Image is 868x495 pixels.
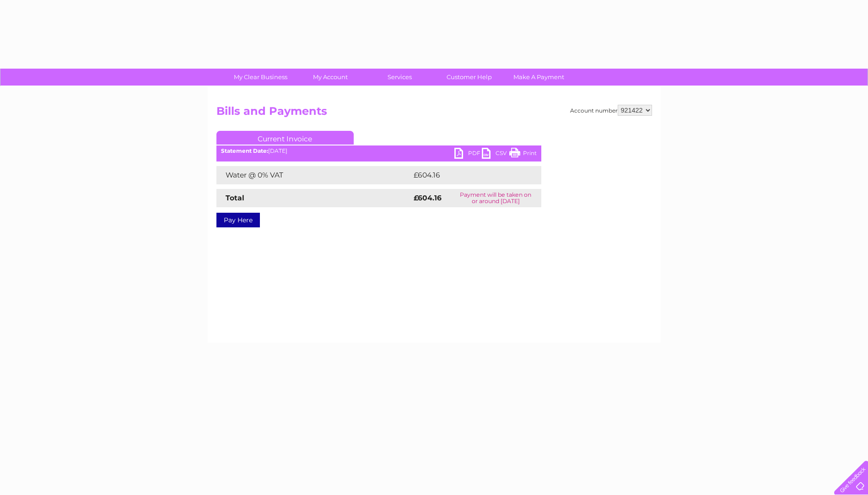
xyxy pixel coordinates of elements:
[570,105,652,116] div: Account number
[216,105,652,122] h2: Bills and Payments
[216,166,411,184] td: Water @ 0% VAT
[216,131,354,145] a: Current Invoice
[411,166,525,184] td: £604.16
[454,148,482,161] a: PDF
[216,148,541,154] div: [DATE]
[509,148,537,161] a: Print
[362,69,437,86] a: Services
[221,147,268,154] b: Statement Date:
[482,148,509,161] a: CSV
[292,69,368,86] a: My Account
[226,194,244,202] strong: Total
[216,213,260,227] a: Pay Here
[223,69,298,86] a: My Clear Business
[450,189,541,207] td: Payment will be taken on or around [DATE]
[431,69,507,86] a: Customer Help
[414,194,442,202] strong: £604.16
[501,69,577,86] a: Make A Payment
